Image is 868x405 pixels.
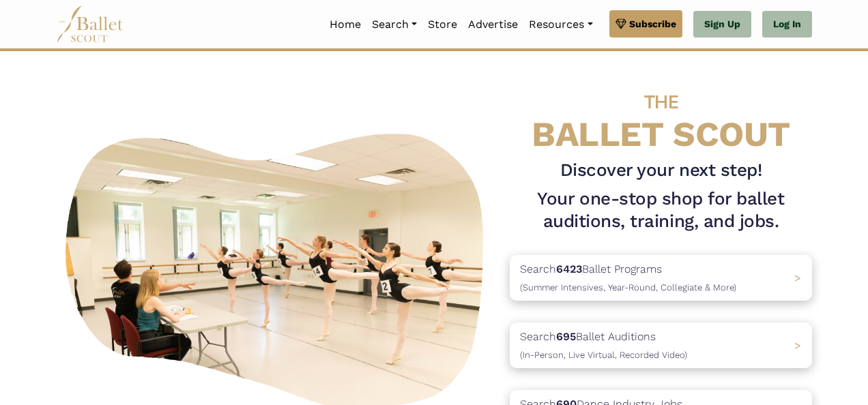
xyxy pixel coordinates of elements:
span: THE [644,91,678,113]
p: Search Ballet Auditions [520,328,687,363]
a: Home [324,10,366,39]
a: Store [422,10,463,39]
h1: Your one-stop shop for ballet auditions, training, and jobs. [510,187,812,234]
span: (Summer Intensives, Year-Round, Collegiate & More) [520,282,736,292]
span: > [794,271,801,284]
a: Search6423Ballet Programs(Summer Intensives, Year-Round, Collegiate & More)> [510,255,812,301]
a: Sign Up [693,11,751,38]
a: Resources [523,10,598,39]
span: Subscribe [629,16,676,31]
a: Search [366,10,422,39]
span: (In-Person, Live Virtual, Recorded Video) [520,350,687,360]
a: Search695Ballet Auditions(In-Person, Live Virtual, Recorded Video) > [510,322,812,368]
h4: BALLET SCOUT [510,78,812,153]
a: Subscribe [609,10,682,37]
a: Advertise [463,10,523,39]
b: 6423 [556,262,582,275]
b: 695 [556,330,576,343]
h3: Discover your next step! [510,159,812,182]
img: gem.svg [616,16,626,31]
span: > [794,339,801,352]
a: Log In [762,11,812,38]
p: Search Ballet Programs [520,260,736,295]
